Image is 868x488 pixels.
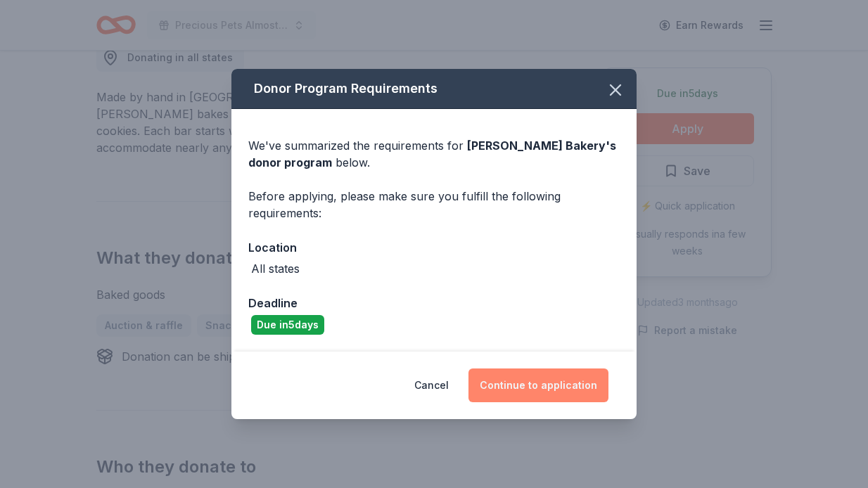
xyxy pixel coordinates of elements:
div: Deadline [248,294,620,312]
div: All states [251,260,300,277]
div: Due in 5 days [251,315,324,335]
div: Before applying, please make sure you fulfill the following requirements: [248,188,620,221]
button: Cancel [414,368,449,402]
div: Location [248,238,620,257]
div: Donor Program Requirements [231,69,637,109]
button: Continue to application [468,368,608,402]
div: We've summarized the requirements for below. [248,137,620,171]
